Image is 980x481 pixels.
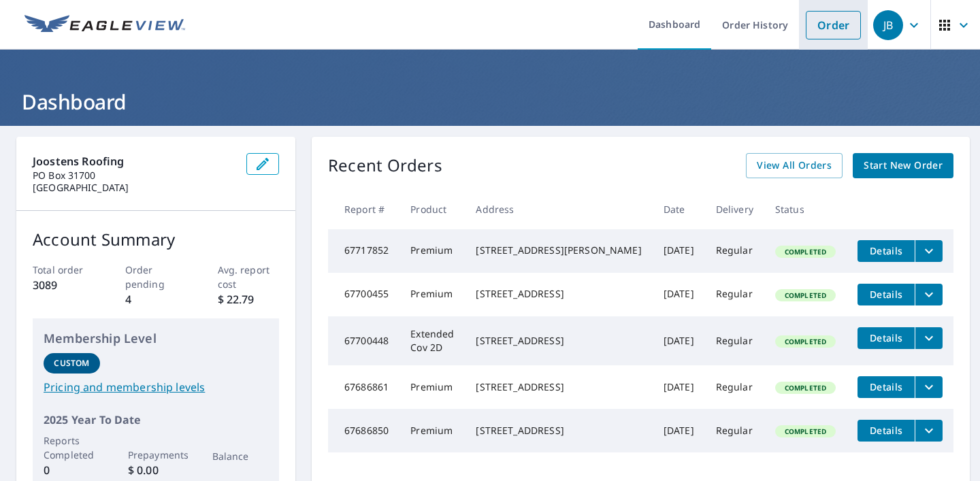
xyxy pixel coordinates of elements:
[33,153,235,169] p: Joostens Roofing
[125,291,187,308] p: 4
[476,424,641,437] div: [STREET_ADDRESS]
[853,153,953,178] a: Start New Order
[328,229,399,273] td: 67717852
[705,273,764,316] td: Regular
[465,189,652,229] th: Address
[33,227,279,252] p: Account Summary
[915,240,943,262] button: filesDropdownBtn-67717852
[44,329,268,348] p: Membership Level
[866,288,906,301] span: Details
[915,327,943,349] button: filesDropdownBtn-67700448
[328,316,399,365] td: 67700448
[476,287,641,301] div: [STREET_ADDRESS]
[857,327,915,349] button: detailsBtn-67700448
[44,412,268,428] p: 2025 Year To Date
[16,88,964,116] h1: Dashboard
[328,189,399,229] th: Report #
[857,240,915,262] button: detailsBtn-67717852
[24,15,185,35] img: EV Logo
[653,409,705,452] td: [DATE]
[764,189,847,229] th: Status
[399,189,465,229] th: Product
[705,316,764,365] td: Regular
[476,334,641,348] div: [STREET_ADDRESS]
[915,420,943,442] button: filesDropdownBtn-67686850
[476,380,641,394] div: [STREET_ADDRESS]
[218,291,280,308] p: $ 22.79
[399,409,465,452] td: Premium
[125,263,187,291] p: Order pending
[399,365,465,409] td: Premium
[33,263,95,277] p: Total order
[33,277,95,293] p: 3089
[777,247,834,256] span: Completed
[873,10,903,40] div: JB
[328,153,442,178] p: Recent Orders
[866,424,906,437] span: Details
[128,448,184,462] p: Prepayments
[328,409,399,452] td: 67686850
[653,273,705,316] td: [DATE]
[705,409,764,452] td: Regular
[866,380,906,393] span: Details
[128,462,184,478] p: $ 0.00
[399,229,465,273] td: Premium
[705,229,764,273] td: Regular
[328,273,399,316] td: 67700455
[866,244,906,257] span: Details
[915,376,943,398] button: filesDropdownBtn-67686861
[746,153,843,178] a: View All Orders
[777,337,834,346] span: Completed
[399,273,465,316] td: Premium
[44,379,268,395] a: Pricing and membership levels
[653,316,705,365] td: [DATE]
[806,11,861,39] a: Order
[864,157,943,174] span: Start New Order
[476,244,641,257] div: [STREET_ADDRESS][PERSON_NAME]
[54,357,89,369] p: Custom
[33,182,235,194] p: [GEOGRAPHIC_DATA]
[33,169,235,182] p: PO Box 31700
[328,365,399,409] td: 67686861
[218,263,280,291] p: Avg. report cost
[757,157,832,174] span: View All Orders
[44,433,100,462] p: Reports Completed
[777,291,834,300] span: Completed
[44,462,100,478] p: 0
[705,189,764,229] th: Delivery
[653,365,705,409] td: [DATE]
[777,383,834,393] span: Completed
[653,189,705,229] th: Date
[857,420,915,442] button: detailsBtn-67686850
[212,449,269,463] p: Balance
[866,331,906,344] span: Details
[705,365,764,409] td: Regular
[777,427,834,436] span: Completed
[857,284,915,305] button: detailsBtn-67700455
[399,316,465,365] td: Extended Cov 2D
[857,376,915,398] button: detailsBtn-67686861
[653,229,705,273] td: [DATE]
[915,284,943,305] button: filesDropdownBtn-67700455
